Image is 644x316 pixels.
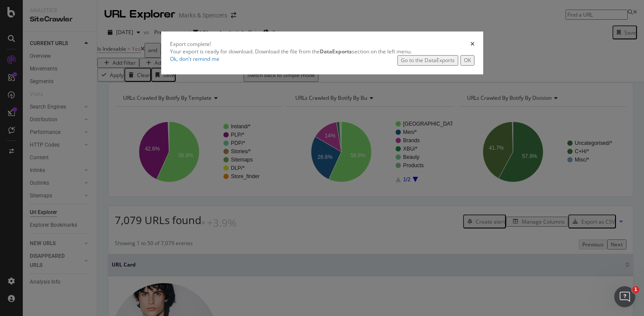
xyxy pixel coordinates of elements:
div: Go to the DataExports [401,56,455,64]
div: Export complete! [170,40,211,48]
button: OK [460,55,474,65]
div: OK [464,56,471,64]
div: modal [161,32,483,74]
button: Go to the DataExports [397,55,458,65]
div: Your export is ready for download. Download the file from the [170,48,474,55]
span: section on the left menu. [320,48,412,55]
div: times [471,40,474,48]
strong: DataExports [320,48,352,55]
iframe: Intercom live chat [614,286,635,307]
span: 1 [632,286,639,293]
a: Ok, don't remind me [170,55,219,63]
